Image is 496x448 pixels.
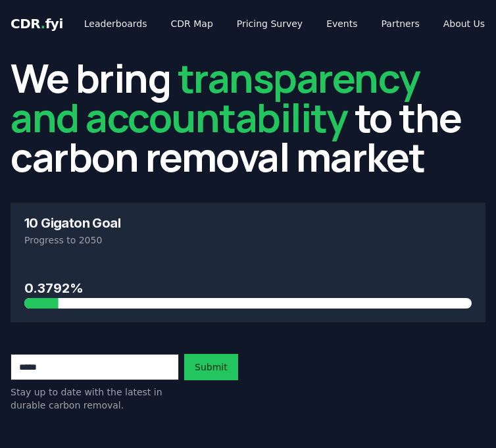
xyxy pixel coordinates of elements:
[24,216,472,230] h3: 10 Gigaton Goal
[74,12,158,36] a: Leaderboards
[11,51,420,144] span: transparency and accountability
[41,16,45,32] span: .
[316,12,368,36] a: Events
[11,58,485,176] h2: We bring to the carbon removal market
[24,278,472,298] h3: 0.3792%
[226,12,313,36] a: Pricing Survey
[24,234,472,247] p: Progress to 2050
[433,12,495,36] a: About Us
[161,12,224,36] a: CDR Map
[371,12,430,36] a: Partners
[11,386,179,412] p: Stay up to date with the latest in durable carbon removal.
[11,14,63,33] a: CDR.fyi
[184,354,238,380] button: Submit
[11,16,63,32] span: CDR fyi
